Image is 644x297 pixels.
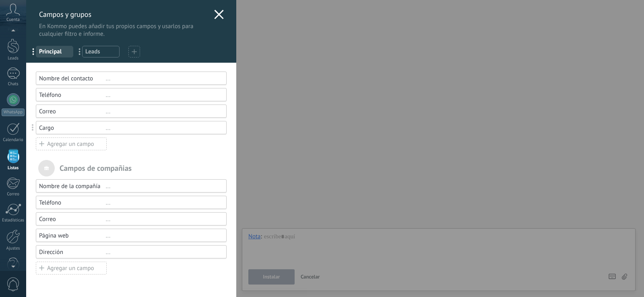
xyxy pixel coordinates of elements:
div: Página web [39,232,106,240]
span: ... [74,45,91,58]
div: Cargo [39,124,106,132]
div: Teléfono [39,91,106,99]
h3: Campos y grupos [39,10,210,19]
div: Dirección [39,248,106,256]
div: ... [106,232,219,240]
div: ... [106,108,219,115]
div: Correo [39,215,106,223]
div: Campos de compañias [36,160,227,176]
div: ... [106,215,219,223]
span: Principal [39,48,70,55]
div: ... [106,91,219,99]
div: ... [106,182,219,190]
div: Teléfono [39,199,106,207]
div: Nombre de la compañía [39,182,106,190]
p: En Kommo puedes añadir tus propios campos y usarlos para cualquier filtro e informe. [39,23,210,38]
div: Correo [39,108,106,115]
div: Nombre del contacto [39,75,106,82]
span: Leads [85,48,116,55]
div: ... [106,75,219,82]
div: Agregar un campo [36,137,107,150]
div: ... [106,124,219,132]
span: ... [28,45,44,58]
div: ... [106,248,219,256]
div: ... [106,199,219,207]
div: Agregar un campo [36,262,107,274]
